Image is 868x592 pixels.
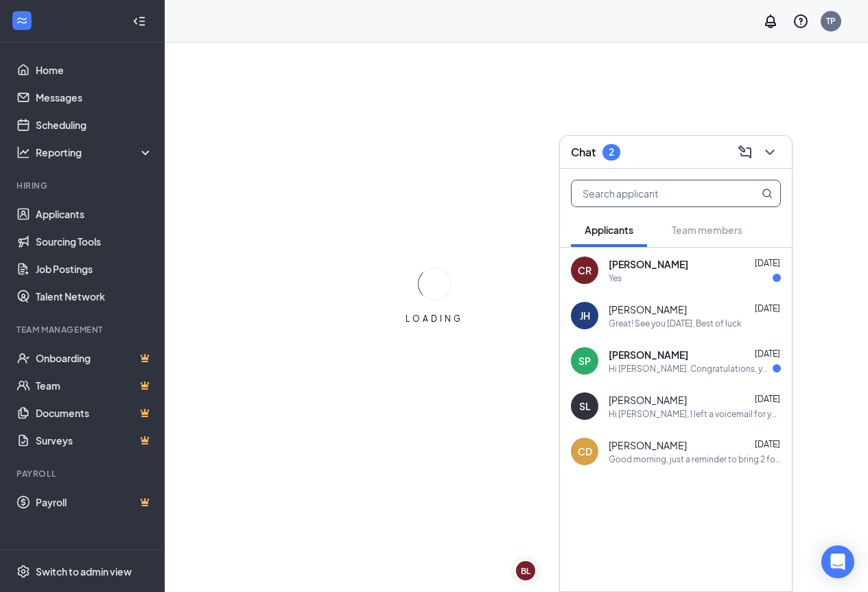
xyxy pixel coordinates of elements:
[609,146,614,158] div: 2
[755,303,780,313] span: [DATE]
[36,255,153,283] a: Job Postings
[16,468,150,479] div: Payroll
[36,111,153,139] a: Scheduling
[609,408,781,420] div: Hi [PERSON_NAME], I left a voicemail for you. Give me a call when you get the chance. Thank you.
[585,224,633,236] span: Applicants
[36,145,154,159] div: Reporting
[826,15,836,27] div: TP
[609,257,688,271] span: [PERSON_NAME]
[36,488,153,516] a: PayrollCrown
[36,283,153,310] a: Talent Network
[762,144,778,161] svg: ChevronDown
[579,399,591,413] div: SL
[609,393,687,407] span: [PERSON_NAME]
[609,303,687,316] span: [PERSON_NAME]
[755,348,780,359] span: [DATE]
[734,141,756,163] button: ComposeMessage
[36,427,153,454] a: SurveysCrown
[762,188,773,199] svg: MagnifyingGlass
[762,13,779,29] svg: Notifications
[759,141,781,163] button: ChevronDown
[609,318,742,329] div: Great! See you [DATE]. Best of luck
[36,228,153,255] a: Sourcing Tools
[36,372,153,399] a: TeamCrown
[572,180,734,206] input: Search applicant
[16,324,150,335] div: Team Management
[36,56,153,84] a: Home
[36,84,153,111] a: Messages
[571,145,596,160] h3: Chat
[609,438,687,452] span: [PERSON_NAME]
[132,14,146,28] svg: Collapse
[755,258,780,268] span: [DATE]
[36,200,153,228] a: Applicants
[16,180,150,191] div: Hiring
[821,545,854,578] div: Open Intercom Messenger
[609,453,781,465] div: Good morning, just a reminder to bring 2 forms of ID [DATE] and to expect being here for a couple...
[16,145,30,159] svg: Analysis
[755,394,780,404] span: [DATE]
[16,565,30,578] svg: Settings
[672,224,742,236] span: Team members
[36,565,132,578] div: Switch to admin view
[36,344,153,372] a: OnboardingCrown
[755,439,780,449] span: [DATE]
[793,13,809,29] svg: QuestionInfo
[578,263,591,277] div: CR
[578,354,591,368] div: SP
[36,399,153,427] a: DocumentsCrown
[15,14,29,27] svg: WorkstreamLogo
[737,144,753,161] svg: ComposeMessage
[609,272,622,284] div: Yes
[521,565,530,577] div: BL
[578,445,592,458] div: CD
[400,313,469,324] div: LOADING
[609,363,773,375] div: Hi [PERSON_NAME]. Congratulations, your meeting with [PERSON_NAME] for Opening Team Member - Food...
[580,309,590,322] div: JH
[609,348,688,362] span: [PERSON_NAME]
